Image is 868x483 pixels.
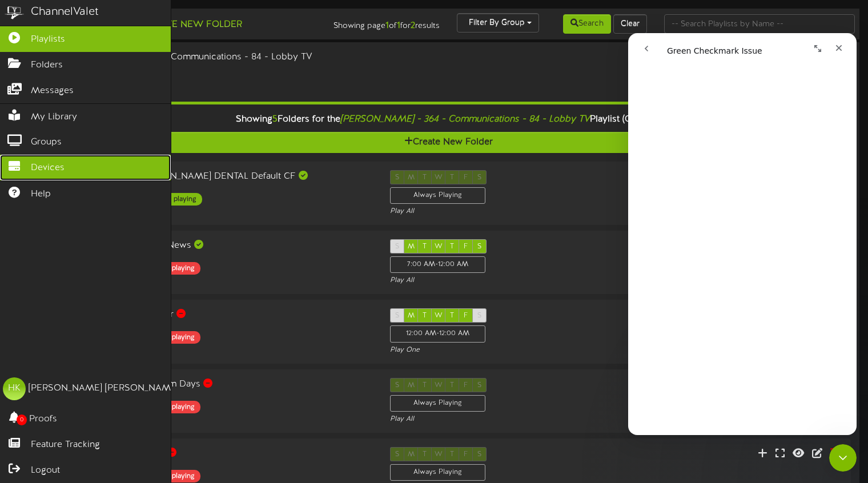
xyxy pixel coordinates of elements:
[340,114,590,124] i: [PERSON_NAME] - 364 - Communications - 84 - Lobby TV
[3,377,26,400] div: HK
[390,464,485,481] div: Always Playing
[385,21,389,31] strong: 1
[390,414,574,424] div: Play All
[31,84,74,98] span: Messages
[122,239,373,252] div: Health News
[395,243,399,251] span: S
[390,256,485,273] div: 7:00 AM - 12:00 AM
[29,382,179,395] div: [PERSON_NAME] [PERSON_NAME]
[477,312,481,320] span: S
[122,170,373,183] div: [PERSON_NAME] DENTAL Default CF
[31,162,65,175] span: Devices
[408,312,415,320] span: M
[46,74,371,83] div: # 3382
[31,438,100,452] span: Feature Tracking
[31,464,60,477] span: Logout
[450,312,454,320] span: T
[122,378,373,391] div: Freedom Days
[122,391,373,401] div: Landscape ( 16:9 )
[829,444,857,472] iframe: Intercom live chat
[31,59,63,72] span: Folders
[272,114,278,124] span: 5
[46,51,371,64] div: [PERSON_NAME] - 364 - Communications - 84 - Lobby TV
[664,14,855,34] input: -- Search Playlists by Name --
[464,243,468,251] span: F
[122,460,373,470] div: Landscape ( 16:9 )
[477,243,481,251] span: S
[395,312,399,320] span: S
[31,33,65,46] span: Playlists
[390,325,485,342] div: 12:00 AM - 12:00 AM
[17,414,27,425] span: 0
[464,312,468,320] span: F
[563,14,611,34] button: Search
[613,14,647,34] button: Clear
[122,321,373,331] div: Landscape ( 16:9 )
[37,107,859,132] div: Showing Folders for the Playlist (Channel)
[390,395,485,412] div: Always Playing
[457,13,539,33] button: Filter By Group
[29,413,57,426] span: Proofs
[390,187,485,204] div: Always Playing
[310,13,448,33] div: Showing page of for results
[450,243,454,251] span: T
[122,252,373,262] div: Landscape ( 16:9 )
[628,33,857,435] iframe: Intercom live chat
[411,21,415,31] strong: 2
[390,345,574,355] div: Play One
[46,64,371,74] div: Landscape ( 16:9 )
[390,276,574,285] div: Play All
[435,243,443,251] span: W
[122,308,373,321] div: Weather
[397,21,400,31] strong: 1
[122,183,373,193] div: Landscape ( 16:9 )
[423,243,427,251] span: T
[46,132,851,153] button: Create New Folder
[31,188,51,201] span: Help
[390,207,574,216] div: Play All
[122,447,373,460] div: [DATE]
[31,136,62,149] span: Groups
[435,312,443,320] span: W
[31,111,77,124] span: My Library
[31,4,99,21] div: ChannelValet
[132,18,246,32] button: Create New Folder
[423,312,427,320] span: T
[408,243,415,251] span: M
